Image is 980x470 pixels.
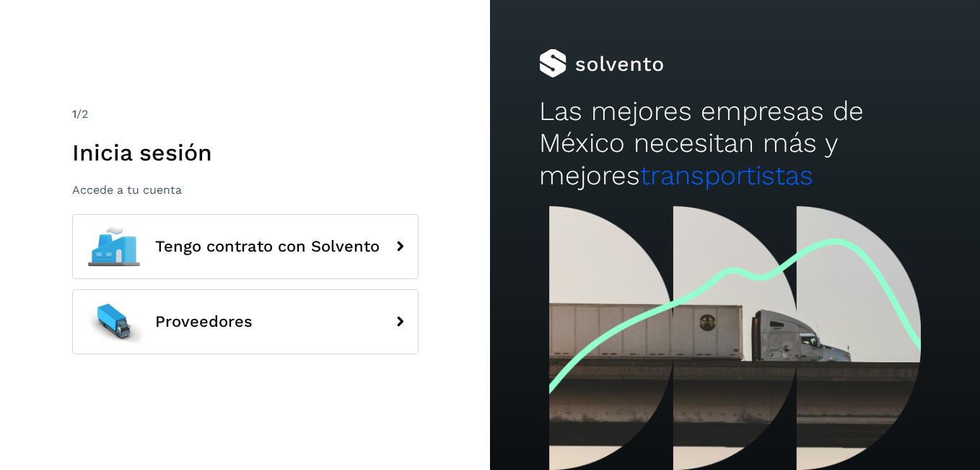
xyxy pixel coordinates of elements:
[539,95,931,192] h2: Las mejores empresas de México necesitan más y mejores
[72,183,419,197] p: Accede a tu cuenta
[155,238,380,255] span: Tengo contrato con Solvento
[72,214,419,279] button: Tengo contrato con Solvento
[155,313,253,330] span: Proveedores
[72,106,419,123] div: /2
[640,160,813,191] span: transportistas
[72,139,419,166] h1: Inicia sesión
[72,107,76,121] span: 1
[72,289,419,354] button: Proveedores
